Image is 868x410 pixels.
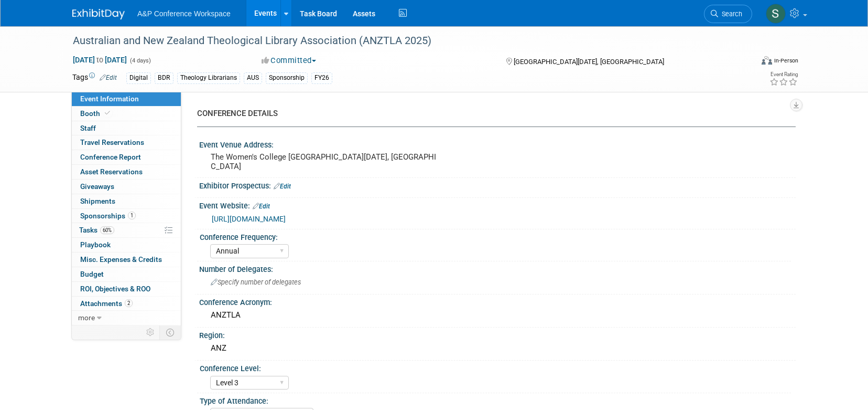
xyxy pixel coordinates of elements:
[704,5,752,23] a: Search
[253,203,270,210] a: Edit
[80,124,96,132] span: Staff
[80,153,141,161] span: Conference Report
[95,56,105,64] span: to
[72,165,181,179] a: Asset Reservations
[100,74,117,81] a: Edit
[72,72,117,84] td: Tags
[514,58,664,66] span: [GEOGRAPHIC_DATA][DATE], [GEOGRAPHIC_DATA]
[72,238,181,252] a: Playbook
[244,72,262,83] div: AUS
[177,72,240,83] div: Theology Librarians
[80,109,112,118] span: Booth
[200,361,791,374] div: Conference Level:
[72,180,181,194] a: Giveaways
[72,297,181,311] a: Attachments2
[80,285,150,293] span: ROI, Objectives & ROO
[79,226,114,234] span: Tasks
[199,178,796,192] div: Exhibitor Prospectus:
[142,325,160,339] td: Personalize Event Tab Strip
[199,137,796,150] div: Event Venue Address:
[766,4,786,24] img: Sophia Hettler
[199,295,796,308] div: Conference Acronym:
[72,55,127,65] span: [DATE] [DATE]
[199,328,796,341] div: Region:
[199,261,796,275] div: Number of Delegates:
[80,212,136,220] span: Sponsorships
[72,194,181,208] a: Shipments
[80,138,144,146] span: Travel Reservations
[129,57,151,64] span: (4 days)
[80,255,162,264] span: Misc. Expenses & Credits
[211,152,436,171] pre: The Women's College [GEOGRAPHIC_DATA][DATE], [GEOGRAPHIC_DATA]
[199,198,796,212] div: Event Website:
[72,107,181,121] a: Booth
[80,240,111,249] span: Playbook
[200,229,791,243] div: Conference Frequency:
[72,92,181,106] a: Event Information
[197,108,788,119] div: CONFERENCE DETAILS
[690,55,798,70] div: Event Format
[125,299,133,307] span: 2
[72,311,181,325] a: more
[207,307,788,323] div: ANZTLA
[212,215,286,223] a: [URL][DOMAIN_NAME]
[200,393,791,406] div: Type of Attendance:
[72,282,181,296] a: ROI, Objectives & ROO
[311,72,332,83] div: FY26
[72,150,181,164] a: Conference Report
[266,72,308,83] div: Sponsorship
[126,72,151,83] div: Digital
[80,182,114,191] span: Giveaways
[72,267,181,281] a: Budget
[72,135,181,150] a: Travel Reservations
[80,270,104,278] span: Budget
[155,72,173,83] div: BDR
[72,253,181,267] a: Misc. Expenses & Credits
[718,10,742,18] span: Search
[137,9,231,18] span: A&P Conference Workspace
[160,325,181,339] td: Toggle Event Tabs
[72,223,181,237] a: Tasks60%
[769,72,798,77] div: Event Rating
[762,56,772,65] img: Format-Inperson.png
[211,278,301,286] span: Specify number of delegates
[72,9,125,19] img: ExhibitDay
[274,183,291,190] a: Edit
[80,167,143,176] span: Asset Reservations
[105,110,110,116] i: Booth reservation complete
[78,313,95,322] span: more
[774,57,798,65] div: In-Person
[69,31,736,50] div: Australian and New Zealand Theological Library Association (ANZTLA 2025)
[258,55,320,66] button: Committed
[72,209,181,223] a: Sponsorships1
[207,340,788,356] div: ANZ
[100,226,114,234] span: 60%
[80,299,133,308] span: Attachments
[72,121,181,135] a: Staff
[128,212,136,219] span: 1
[80,197,115,205] span: Shipments
[80,94,139,103] span: Event Information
